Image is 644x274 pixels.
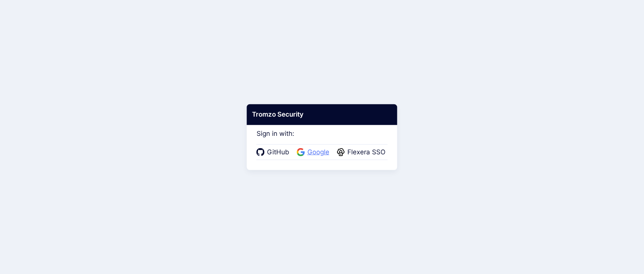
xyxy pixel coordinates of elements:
span: Google [305,147,332,157]
a: Google [297,147,332,157]
a: GitHub [257,147,292,157]
div: Sign in with: [257,119,388,160]
a: Flexera SSO [337,147,388,157]
div: Tromzo Security [247,104,397,125]
span: GitHub [265,147,292,157]
span: Flexera SSO [345,147,388,157]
